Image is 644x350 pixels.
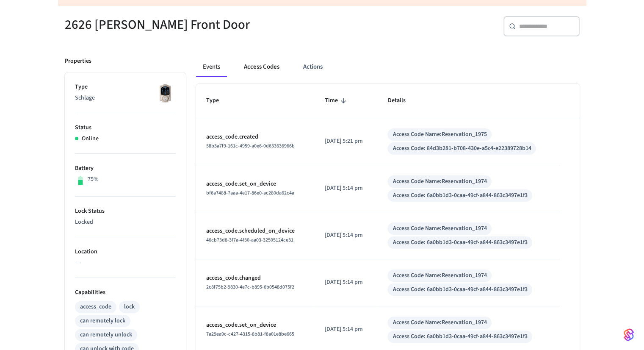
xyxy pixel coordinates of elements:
[75,258,176,267] p: —
[75,207,176,216] p: Lock Status
[392,224,486,233] div: Access Code Name: Reservation_1974
[624,328,634,342] img: SeamLogoGradient.69752ec5.svg
[80,303,111,311] div: access_code
[80,317,125,325] div: can remotely lock
[206,274,305,283] p: access_code.changed
[75,94,176,103] p: Schlage
[325,231,367,240] p: [DATE] 5:14 pm
[206,189,294,197] span: bf6a7488-7aaa-4e17-86e0-ac280da62c4a
[75,218,176,227] p: Locked
[75,123,176,132] p: Status
[75,164,176,173] p: Battery
[392,191,527,200] div: Access Code: 6a0bb1d3-0caa-49cf-a844-863c3497e1f3
[392,332,527,341] div: Access Code: 6a0bb1d3-0caa-49cf-a844-863c3497e1f3
[206,142,295,150] span: 58b3a7f9-161c-4959-a0e6-0d633636966b
[325,184,367,193] p: [DATE] 5:14 pm
[325,325,367,334] p: [DATE] 5:14 pm
[206,321,305,330] p: access_code.set_on_device
[65,57,91,66] p: Properties
[80,331,132,339] div: can remotely unlock
[75,83,176,92] p: Type
[392,238,527,247] div: Access Code: 6a0bb1d3-0caa-49cf-a844-863c3497e1f3
[392,177,486,186] div: Access Code Name: Reservation_1974
[88,175,99,184] p: 75%
[75,247,176,256] p: Location
[296,57,329,77] button: Actions
[392,271,486,280] div: Access Code Name: Reservation_1974
[387,94,416,107] span: Details
[196,57,227,77] button: Events
[155,83,176,104] img: Schlage Sense Smart Deadbolt with Camelot Trim, Front
[237,57,286,77] button: Access Codes
[206,94,230,107] span: Type
[325,94,349,107] span: Time
[65,16,317,33] h5: 2626 [PERSON_NAME] Front Door
[325,137,367,146] p: [DATE] 5:21 pm
[206,236,293,244] span: 46cb73d8-3f7a-4f30-aa03-32505124ce31
[392,144,531,153] div: Access Code: 84d3b281-b708-430e-a5c4-e22389728b14
[206,283,294,291] span: 2c8f75b2-9830-4e7c-b895-6b0548d075f2
[206,227,305,236] p: access_code.scheduled_on_device
[75,288,176,297] p: Capabilities
[196,57,580,77] div: ant example
[82,134,99,143] p: Online
[392,285,527,294] div: Access Code: 6a0bb1d3-0caa-49cf-a844-863c3497e1f3
[325,278,367,287] p: [DATE] 5:14 pm
[124,303,135,311] div: lock
[206,180,305,189] p: access_code.set_on_device
[392,318,486,327] div: Access Code Name: Reservation_1974
[392,130,486,139] div: Access Code Name: Reservation_1975
[206,133,305,142] p: access_code.created
[206,331,294,338] span: 7a29ea9c-c427-4315-8b81-f8a01e8be665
